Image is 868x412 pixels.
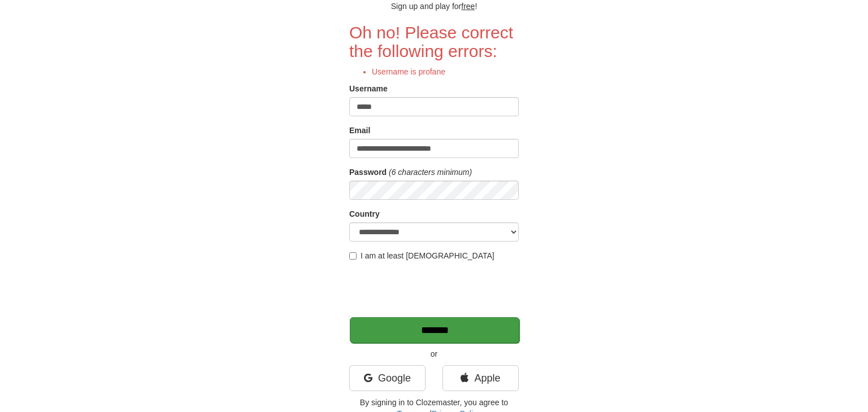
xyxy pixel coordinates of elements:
[349,252,357,260] input: I am at least [DEMOGRAPHIC_DATA]
[389,168,472,177] em: (6 characters minimum)
[349,1,519,12] p: Sign up and play for !
[349,250,494,261] label: I am at least [DEMOGRAPHIC_DATA]
[349,267,521,311] iframe: reCAPTCHA
[349,166,387,178] label: Password
[442,365,519,391] a: Apple
[349,83,388,94] label: Username
[349,348,519,360] p: or
[349,365,426,391] a: Google
[372,66,519,77] li: Username is profane
[349,208,380,220] label: Country
[349,23,519,60] h2: Oh no! Please correct the following errors:
[461,2,475,11] u: free
[349,125,370,136] label: Email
